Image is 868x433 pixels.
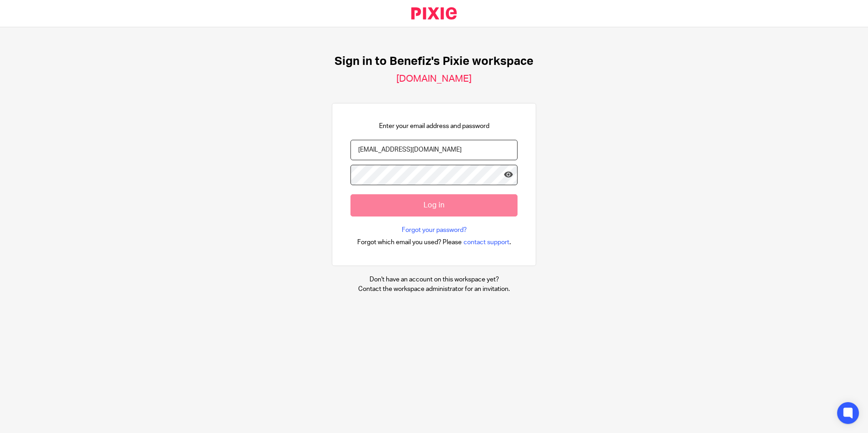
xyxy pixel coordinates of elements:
div: . [357,237,511,247]
span: contact support [464,238,509,247]
p: Don't have an account on this workspace yet? [358,275,510,284]
h1: Sign in to Benefiz's Pixie workspace [335,54,533,69]
p: Enter your email address and password [379,122,489,131]
input: Log in [350,194,518,216]
span: Forgot which email you used? Please [357,238,462,247]
h2: [DOMAIN_NAME] [396,73,472,85]
p: Contact the workspace administrator for an invitation. [358,285,510,294]
a: Forgot your password? [402,226,467,235]
input: name@example.com [350,140,518,160]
